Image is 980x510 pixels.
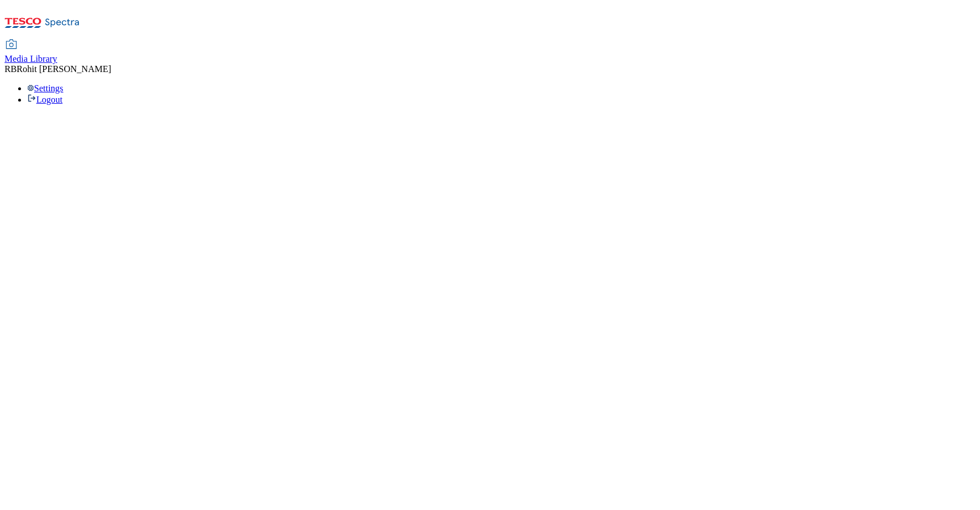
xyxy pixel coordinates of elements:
a: Media Library [5,40,57,64]
a: Settings [27,83,64,93]
span: RB [5,64,16,74]
a: Logout [27,95,62,104]
span: Media Library [5,54,57,64]
span: Rohit [PERSON_NAME] [16,64,111,74]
